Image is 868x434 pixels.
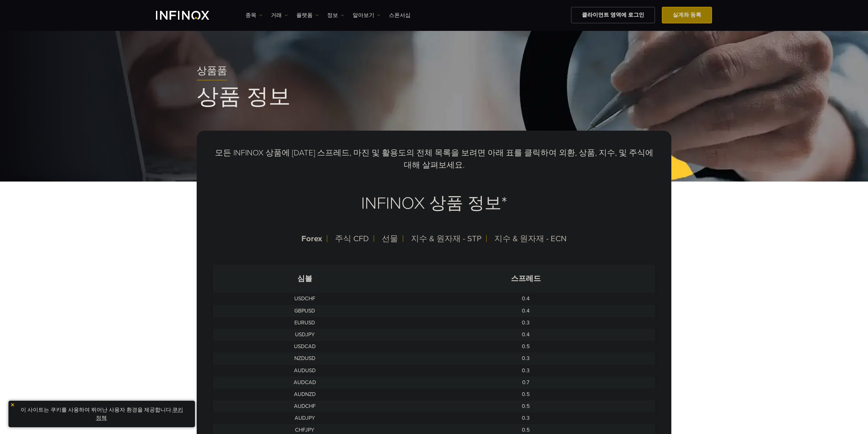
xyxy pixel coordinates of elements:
[213,329,397,341] td: USDJPY
[296,11,319,19] a: 플랫폼
[197,86,671,109] h1: 상품 정보
[397,317,655,329] td: 0.3
[156,11,225,20] a: INFINOX Logo
[397,389,655,400] td: 0.5
[382,234,398,244] span: 선물
[213,412,397,424] td: AUDJPY
[397,329,655,341] td: 0.4
[397,400,655,412] td: 0.5
[213,353,397,364] td: NZDUSD
[397,293,655,305] td: 0.4
[213,341,397,353] td: USDCAD
[213,317,397,329] td: EURUSD
[397,377,655,389] td: 0.7
[197,65,227,77] span: 상품품
[353,11,380,19] a: 알아보기
[327,11,344,19] a: 정보
[213,365,397,377] td: AUDUSD
[213,400,397,412] td: AUDCHF
[213,389,397,400] td: AUDNZD
[213,147,655,171] p: 모든 INFINOX 상품에 [DATE] 스프레드, 마진 및 활용도의 전체 목록을 보려면 아래 표를 클릭하여 외환, 상품, 지수, 및 주식에 대해 살펴보세요.
[213,377,397,389] td: AUDCAD
[335,234,369,244] span: 주식 CFD
[397,353,655,364] td: 0.3
[571,7,655,23] a: 클라이언트 영역에 로그인
[213,265,397,293] th: 심볼
[10,402,15,407] img: yellow close icon
[397,365,655,377] td: 0.3
[397,265,655,293] th: 스프레드
[213,293,397,305] td: USDCHF
[397,305,655,317] td: 0.4
[662,7,712,23] a: 실계좌 등록
[494,234,567,244] span: 지수 & 원자재 - ECN
[389,11,411,19] a: 스폰서십
[397,341,655,353] td: 0.5
[411,234,481,244] span: 지수 & 원자재 - STP
[397,412,655,424] td: 0.3
[301,234,322,244] span: Forex
[245,11,262,19] a: 종목
[271,11,288,19] a: 거래
[213,177,655,230] h3: INFINOX 상품 정보*
[213,305,397,317] td: GBPUSD
[12,404,192,424] p: 이 사이트는 쿠키를 사용하여 뛰어난 사용자 환경을 제공합니다. .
